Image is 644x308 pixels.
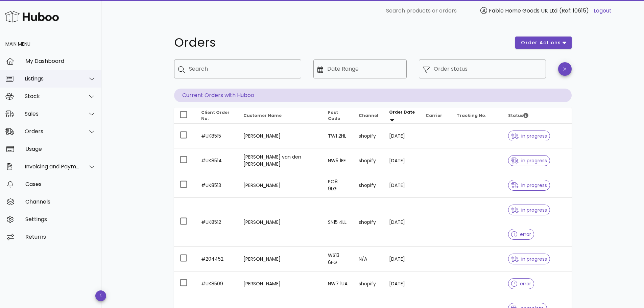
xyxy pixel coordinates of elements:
[196,247,238,271] td: #204452
[451,108,503,124] th: Tracking No.
[353,198,384,247] td: shopify
[384,247,420,271] td: [DATE]
[511,158,547,163] span: in progress
[25,216,96,222] div: Settings
[359,113,378,118] span: Channel
[384,148,420,173] td: [DATE]
[508,113,528,118] span: Status
[503,108,571,124] th: Status
[174,89,572,102] p: Current Orders with Huboo
[323,173,353,198] td: PO8 9LG
[384,198,420,247] td: [DATE]
[25,75,80,82] div: Listings
[426,113,442,118] span: Carrier
[174,37,507,49] h1: Orders
[323,124,353,148] td: TW1 2HL
[25,163,80,170] div: Invoicing and Payments
[238,108,323,124] th: Customer Name
[196,198,238,247] td: #UK8512
[353,173,384,198] td: shopify
[323,108,353,124] th: Post Code
[25,93,80,99] div: Stock
[384,271,420,296] td: [DATE]
[353,108,384,124] th: Channel
[353,271,384,296] td: shopify
[238,124,323,148] td: [PERSON_NAME]
[238,271,323,296] td: [PERSON_NAME]
[25,198,96,205] div: Channels
[384,173,420,198] td: [DATE]
[420,108,452,124] th: Carrier
[196,124,238,148] td: #UK8515
[511,232,531,237] span: error
[196,173,238,198] td: #UK8513
[238,198,323,247] td: [PERSON_NAME]
[25,58,96,64] div: My Dashboard
[201,110,230,121] span: Client Order No.
[243,113,282,118] span: Customer Name
[521,39,561,46] span: order actions
[353,148,384,173] td: shopify
[384,124,420,148] td: [DATE]
[25,146,96,152] div: Usage
[511,257,547,261] span: in progress
[328,110,340,121] span: Post Code
[196,271,238,296] td: #UK8509
[323,247,353,271] td: WS13 6FG
[594,7,612,15] a: Logout
[353,247,384,271] td: N/A
[489,7,557,15] span: Fable Home Goods UK Ltd
[5,9,59,24] img: Huboo Logo
[511,208,547,212] span: in progress
[353,124,384,148] td: shopify
[238,148,323,173] td: [PERSON_NAME] van den [PERSON_NAME]
[25,111,80,117] div: Sales
[389,109,415,115] span: Order Date
[25,181,96,187] div: Cases
[457,113,486,118] span: Tracking No.
[323,198,353,247] td: SN15 4LL
[238,247,323,271] td: [PERSON_NAME]
[323,271,353,296] td: NW7 1UA
[25,128,80,135] div: Orders
[25,234,96,240] div: Returns
[384,108,420,124] th: Order Date: Sorted descending. Activate to remove sorting.
[559,7,589,15] span: (Ref: 10615)
[238,173,323,198] td: [PERSON_NAME]
[323,148,353,173] td: NW5 1EE
[511,281,531,286] span: error
[515,37,571,49] button: order actions
[196,148,238,173] td: #UK8514
[511,134,547,138] span: in progress
[511,183,547,188] span: in progress
[196,108,238,124] th: Client Order No.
